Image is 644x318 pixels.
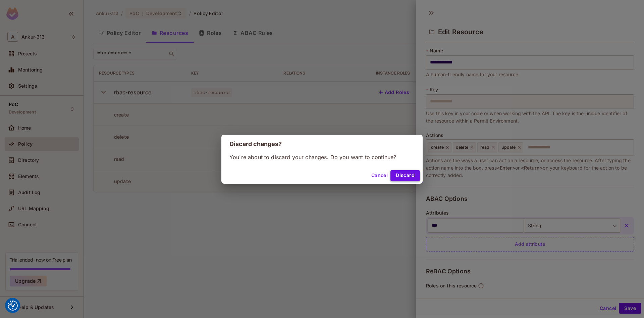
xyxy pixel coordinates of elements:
[229,153,415,161] p: You're about to discard your changes. Do you want to continue?
[221,135,423,153] h2: Discard changes?
[8,301,18,311] button: Consent Preferences
[8,301,18,311] img: Revisit consent button
[390,170,420,181] button: Discard
[369,170,390,181] button: Cancel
